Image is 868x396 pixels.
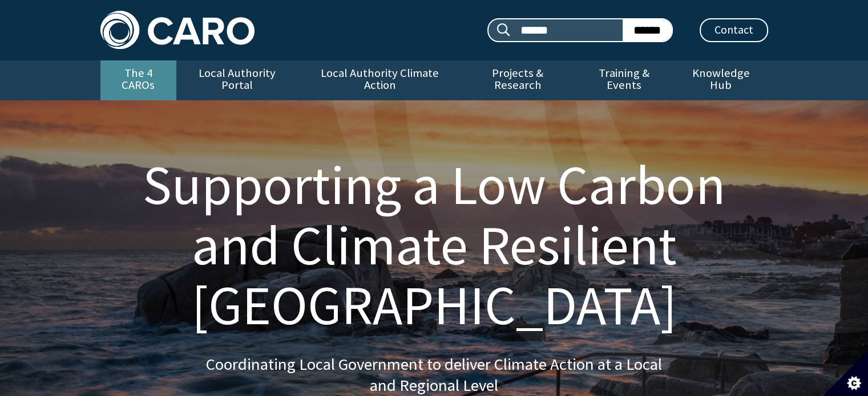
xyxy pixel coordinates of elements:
img: Caro logo [100,11,255,49]
a: Training & Events [574,60,674,100]
a: Projects & Research [461,60,574,100]
a: Local Authority Climate Action [298,60,461,100]
a: Knowledge Hub [674,60,768,100]
h1: Supporting a Low Carbon and Climate Resilient [GEOGRAPHIC_DATA] [114,155,754,336]
a: Contact [700,18,768,42]
a: The 4 CAROs [100,60,176,100]
a: Local Authority Portal [176,60,298,100]
button: Set cookie preferences [822,350,868,396]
